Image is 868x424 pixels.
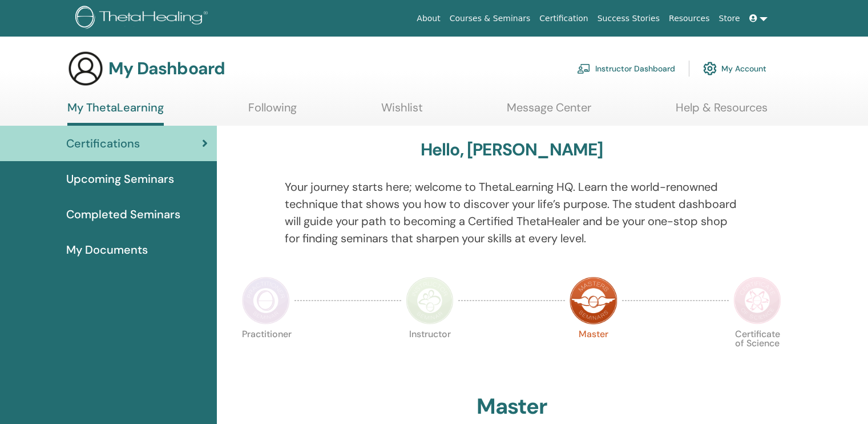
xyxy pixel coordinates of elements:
img: logo.png [75,6,212,31]
img: Practitioner [242,277,290,325]
p: Practitioner [242,330,290,378]
h2: Master [477,394,547,420]
a: My ThetaLearning [67,101,164,126]
span: Certifications [66,135,140,152]
p: Certificate of Science [733,330,781,378]
span: My Documents [66,241,148,258]
span: Upcoming Seminars [66,170,174,187]
img: Certificate of Science [733,277,781,325]
a: Help & Resources [676,101,768,123]
img: cog.svg [703,59,717,78]
a: Resources [664,8,714,29]
p: Instructor [406,330,454,378]
img: chalkboard-teacher.svg [577,63,591,74]
a: Instructor Dashboard [577,56,675,81]
h3: My Dashboard [108,58,225,79]
a: Following [248,101,297,123]
a: About [412,8,445,29]
p: Master [570,330,617,378]
img: Master [570,277,617,325]
a: Store [714,8,745,29]
a: Certification [535,8,592,29]
p: Your journey starts here; welcome to ThetaLearning HQ. Learn the world-renowned technique that sh... [285,178,739,247]
img: Instructor [406,277,454,325]
a: Wishlist [381,101,423,123]
h3: Hello, [PERSON_NAME] [421,139,603,160]
span: Completed Seminars [66,206,180,223]
a: Courses & Seminars [445,8,535,29]
img: generic-user-icon.jpg [67,50,104,87]
a: Message Center [507,101,591,123]
a: Success Stories [593,8,664,29]
a: My Account [703,56,766,81]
